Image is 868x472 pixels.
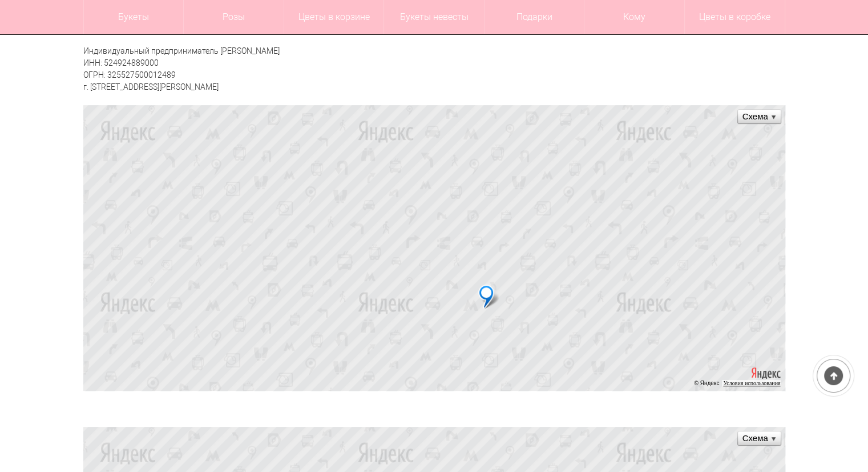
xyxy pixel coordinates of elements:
ymaps: Развернуть [770,435,777,442]
ymaps: Схема [736,108,782,125]
ymaps: Схема [736,430,782,447]
ymaps: © Яндекс [694,380,719,386]
ymaps: Развернуть [770,114,777,121]
ymaps: Схема [742,430,777,446]
ymaps: Схема [742,108,777,125]
a: Условия использования [723,380,780,386]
